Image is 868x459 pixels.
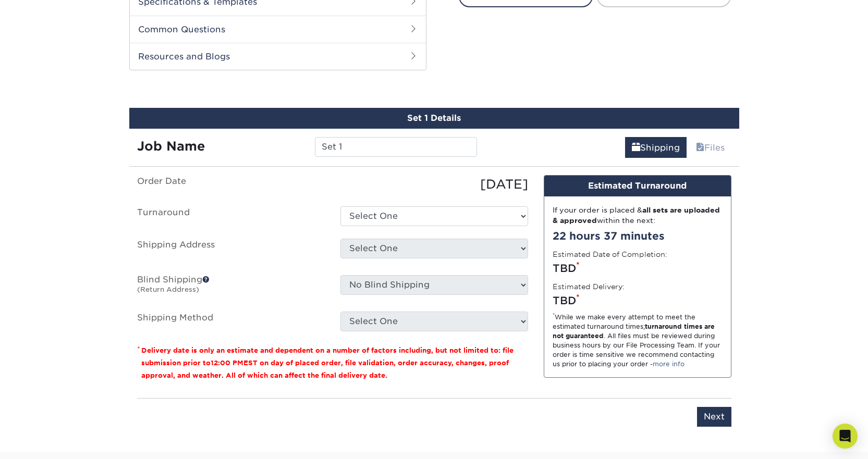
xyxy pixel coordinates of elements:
[833,424,858,449] div: Open Intercom Messenger
[653,360,684,368] a: more info
[129,175,333,194] label: Order Date
[333,175,536,194] div: [DATE]
[553,281,625,292] label: Estimated Delivery:
[697,407,731,427] input: Next
[625,137,687,158] a: Shipping
[211,359,243,367] span: 12:00 PM
[689,137,731,158] a: Files
[315,137,477,157] input: Enter a job name
[3,427,89,455] iframe: Google Customer Reviews
[553,249,667,259] label: Estimated Date of Completion:
[632,143,640,153] span: shipping
[553,205,723,226] div: If your order is placed & within the next:
[129,312,333,331] label: Shipping Method
[696,143,704,153] span: files
[129,239,333,263] label: Shipping Address
[137,286,199,293] small: (Return Address)
[544,176,731,196] div: Estimated Turnaround
[129,275,333,299] label: Blind Shipping
[553,228,723,244] div: 22 hours 37 minutes
[129,108,739,129] div: Set 1 Details
[130,16,426,43] h2: Common Questions
[137,139,205,154] strong: Job Name
[553,322,715,340] strong: turnaround times are not guaranteed
[553,260,723,276] div: TBD
[141,346,514,379] small: Delivery date is only an estimate and dependent on a number of factors including, but not limited...
[553,293,723,308] div: TBD
[553,313,723,369] div: While we make every attempt to meet the estimated turnaround times; . All files must be reviewed ...
[129,206,333,226] label: Turnaround
[130,43,426,70] h2: Resources and Blogs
